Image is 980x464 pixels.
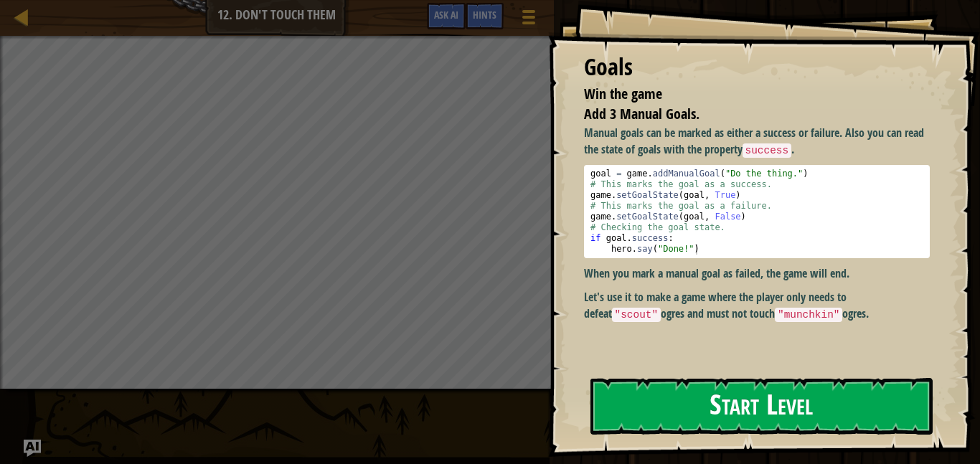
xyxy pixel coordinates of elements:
[584,84,662,103] span: Win the game
[566,104,926,125] li: Add 3 Manual Goals.
[590,378,933,435] button: Start Level
[434,8,458,22] span: Ask AI
[584,289,930,322] p: Let's use it to make a game where the player only needs to defeat ogres and must not touch ogres.
[584,104,699,123] span: Add 3 Manual Goals.
[775,308,842,322] code: "munchkin"
[612,308,661,322] code: "scout"
[427,3,466,29] button: Ask AI
[743,143,791,158] code: success
[584,265,930,282] p: When you mark a manual goal as failed, the game will end.
[473,8,496,22] span: Hints
[566,84,926,105] li: Win the game
[584,51,930,84] div: Goals
[511,3,547,37] button: Show game menu
[584,125,930,158] p: Manual goals can be marked as either a success or failure. Also you can read the state of goals w...
[24,440,41,457] button: Ask AI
